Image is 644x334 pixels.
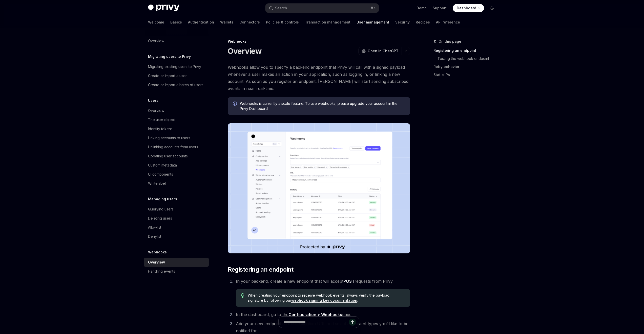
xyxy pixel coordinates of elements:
[148,171,173,177] div: UI components
[148,64,201,70] div: Migrating existing users to Privy
[144,258,209,267] a: Overview
[148,38,164,44] div: Overview
[436,16,460,28] a: API reference
[433,63,500,71] a: Retry behavior
[148,268,175,274] div: Handling events
[144,170,209,179] a: UI components
[148,196,177,202] h5: Managing users
[188,16,214,28] a: Authentication
[148,117,175,123] div: The user object
[148,249,167,255] h5: Webhooks
[148,259,165,265] div: Overview
[148,54,191,60] h5: Migrating users to Privy
[240,101,405,111] span: Webhooks is currently a scale feature. To use webhooks, please upgrade your account in the Privy ...
[275,5,289,11] div: Search...
[433,46,500,55] a: Registering an endpoint
[288,312,342,317] strong: Configuration > Webhooks
[239,16,260,28] a: Connectors
[144,232,209,241] a: Denylist
[488,4,496,12] button: Toggle dark mode
[236,279,393,284] span: In your backend, create a new endpoint that will accept requests from Privy
[220,16,233,28] a: Wallets
[343,279,355,284] strong: POST
[144,142,209,152] a: Unlinking accounts from users
[144,161,209,170] a: Custom metadata
[228,64,410,92] span: Webhooks allow you to specify a backend endpoint that Privy will call with a signed payload whene...
[144,80,209,89] a: Create or import a batch of users
[148,16,164,28] a: Welcome
[265,4,379,13] button: Open search
[148,162,177,168] div: Custom metadata
[416,16,430,28] a: Recipes
[395,16,410,28] a: Security
[439,38,461,44] span: On this page
[148,144,198,150] div: Unlinking accounts from users
[144,133,209,142] a: Linking accounts to users
[144,115,209,124] a: The user object
[148,98,158,104] h5: Users
[433,55,500,63] a: Testing the webhook endpoint
[148,153,188,159] div: Updating user accounts
[228,123,410,253] img: images/Webhooks.png
[148,233,161,240] div: Denylist
[457,6,476,11] span: Dashboard
[305,16,350,28] a: Transaction management
[370,6,376,10] span: ⌘ K
[144,205,209,214] a: Querying users
[433,6,447,11] a: Support
[148,73,187,79] div: Create or import a user
[228,266,294,274] span: Registering an endpoint
[144,36,209,45] a: Overview
[266,16,299,28] a: Policies & controls
[291,298,357,303] a: webhook signing key documentation
[368,49,399,54] span: Open in ChatGPT
[148,126,173,132] div: Identity tokens
[144,152,209,161] a: Updating user accounts
[170,16,182,28] a: Basics
[433,71,500,79] a: Static IPs
[148,5,179,12] img: dark logo
[144,62,209,71] a: Migrating existing users to Privy
[144,223,209,232] a: Allowlist
[358,47,402,55] button: Open in ChatGPT
[284,317,349,328] input: Ask a question...
[148,180,166,186] div: Whitelabel
[144,124,209,133] a: Identity tokens
[357,16,389,28] a: User management
[233,102,238,107] svg: Info
[144,71,209,80] a: Create or import a user
[453,4,484,12] a: Dashboard
[144,106,209,115] a: Overview
[144,214,209,223] a: Deleting users
[148,206,174,212] div: Querying users
[148,224,161,230] div: Allowlist
[144,267,209,276] a: Handling events
[248,293,405,303] span: When creating your endpoint to receive webhook events, always verify the payload signature by fol...
[241,293,244,298] svg: Tip
[148,108,164,114] div: Overview
[148,135,190,141] div: Linking accounts to users
[228,39,410,44] div: Webhooks
[349,319,356,326] button: Send message
[148,215,172,221] div: Deleting users
[236,312,351,317] span: In the dashboard, go to the page
[144,179,209,188] a: Whitelabel
[417,6,427,11] a: Demo
[148,82,203,88] div: Create or import a batch of users
[228,46,262,56] h1: Overview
